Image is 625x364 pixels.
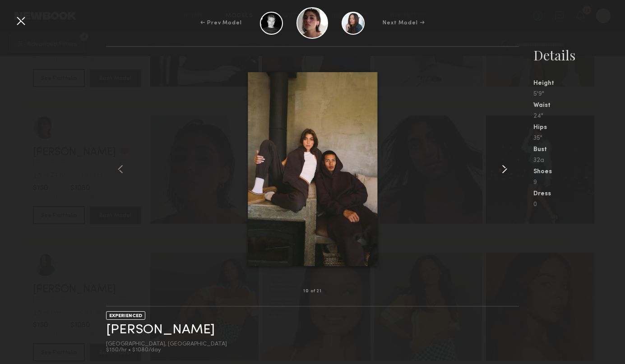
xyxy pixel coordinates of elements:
[106,341,227,347] div: [GEOGRAPHIC_DATA], [GEOGRAPHIC_DATA]
[106,347,227,353] div: $150/hr • $1080/day
[533,46,625,64] div: Details
[303,289,322,294] div: 10 of 21
[533,169,625,175] div: Shoes
[533,135,625,142] div: 35"
[200,19,242,27] div: ← Prev Model
[533,80,625,87] div: Height
[533,157,625,164] div: 32a
[533,147,625,153] div: Bust
[533,91,625,97] div: 5'9"
[533,191,625,197] div: Dress
[533,102,625,109] div: Waist
[106,311,145,320] div: EXPERIENCED
[533,202,625,208] div: 0
[383,19,425,27] div: Next Model →
[106,323,215,337] a: [PERSON_NAME]
[533,180,625,186] div: 9
[533,124,625,131] div: Hips
[533,113,625,120] div: 24"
